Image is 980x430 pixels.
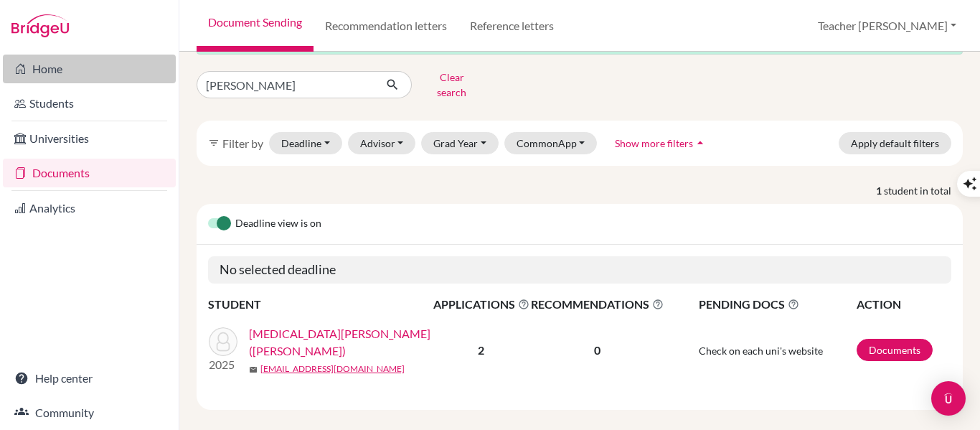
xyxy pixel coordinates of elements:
button: Deadline [269,132,342,154]
span: APPLICATIONS [433,296,529,313]
a: Students [3,89,176,118]
button: Advisor [348,132,416,154]
a: Documents [3,159,176,187]
button: Apply default filters [839,132,951,154]
a: Home [3,55,176,83]
button: Grad Year [421,132,499,154]
a: Documents [857,339,933,361]
span: student in total [884,183,963,198]
h5: No selected deadline [208,256,951,284]
i: arrow_drop_up [693,136,707,150]
img: Tao, Brian Bunraksa (Brian) [209,327,237,356]
a: [MEDICAL_DATA][PERSON_NAME] ([PERSON_NAME]) [249,325,443,360]
button: Show more filtersarrow_drop_up [603,132,720,154]
a: Analytics [3,194,176,223]
button: Teacher [PERSON_NAME] [811,12,963,39]
strong: 1 [876,183,884,198]
th: STUDENT [208,295,433,314]
b: 2 [478,343,484,357]
div: Open Intercom Messenger [931,381,966,416]
span: Show more filters [615,137,693,149]
th: ACTION [856,295,951,314]
a: Community [3,398,176,427]
span: PENDING DOCS [699,296,855,313]
input: Find student by name... [197,71,374,98]
button: Clear search [412,66,491,103]
a: Universities [3,124,176,153]
button: CommonApp [504,132,598,154]
a: [EMAIL_ADDRESS][DOMAIN_NAME] [260,363,405,375]
img: Bridge-U [11,14,69,37]
span: mail [249,365,258,374]
span: RECOMMENDATIONS [531,296,664,313]
p: 2025 [209,356,237,373]
i: filter_list [208,137,220,149]
p: 0 [531,342,664,359]
span: Filter by [222,136,263,150]
a: Help center [3,364,176,393]
span: Check on each uni's website [699,345,823,357]
span: Deadline view is on [235,215,321,233]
